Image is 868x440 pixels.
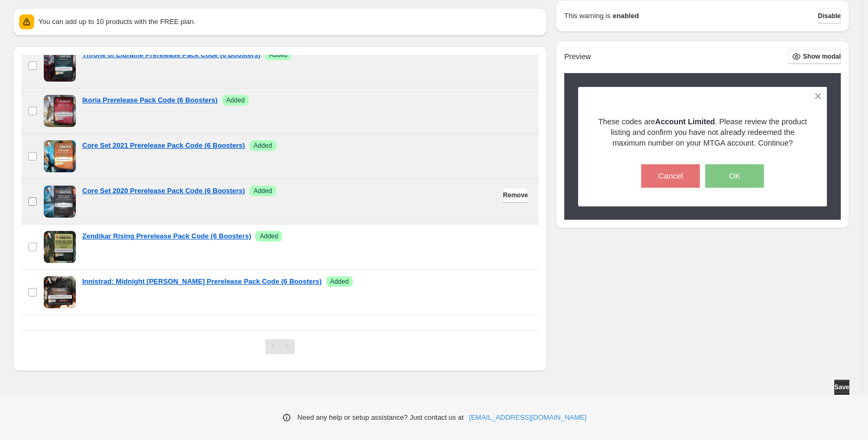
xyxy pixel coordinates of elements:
span: Added [254,141,272,150]
span: Added [259,232,278,241]
span: Save [834,383,849,391]
a: Throne of Eldraine Prerelease Pack Code (6 Boosters) [82,50,261,60]
nav: Pagination [265,339,295,354]
span: Show modal [803,52,841,61]
button: Disable [818,9,841,23]
img: Innistrad: Midnight Hunt Prerelease Pack Code (6 Boosters) [44,276,76,308]
a: Innistrad: Midnight [PERSON_NAME] Prerelease Pack Code (6 Boosters) [82,276,322,287]
strong: enabled [613,11,639,21]
h2: Preview [564,52,591,61]
p: These codes are . Please review the product listing and confirm you have not already redeemed the... [597,116,809,148]
button: Remove [503,188,528,203]
a: Core Set 2020 Prerelease Pack Code (6 Boosters) [82,186,245,196]
button: Cancel [641,164,700,188]
button: Save [834,380,849,395]
a: Core Set 2021 Prerelease Pack Code (6 Boosters) [82,140,245,151]
img: Core Set 2021 Prerelease Pack Code (6 Boosters) [44,140,76,172]
img: Ikoria Prerelease Pack Code (6 Boosters) [44,95,76,127]
button: OK [705,164,764,188]
span: Added [269,51,288,59]
span: Added [254,187,272,195]
a: [EMAIL_ADDRESS][DOMAIN_NAME] [469,412,587,423]
span: Added [226,96,245,105]
p: You can add up to 10 products with the FREE plan. [38,17,541,27]
img: Core Set 2020 Prerelease Pack Code (6 Boosters) [44,186,76,218]
a: Ikoria Prerelease Pack Code (6 Boosters) [82,95,218,106]
span: Remove [503,191,528,199]
a: Zendikar Rising Prerelease Pack Code (6 Boosters) [82,231,251,242]
span: Disable [818,12,841,20]
span: Added [330,277,349,286]
p: This warning is [564,11,611,21]
strong: Account Limited [655,117,715,126]
button: Show modal [788,49,841,64]
img: Zendikar Rising Prerelease Pack Code (6 Boosters) [44,231,76,263]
